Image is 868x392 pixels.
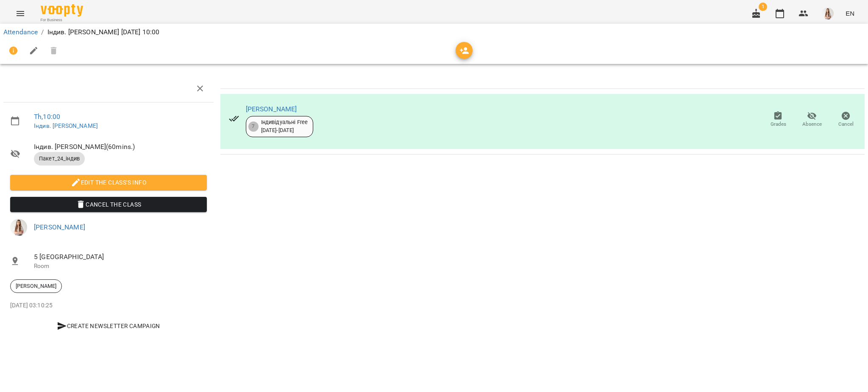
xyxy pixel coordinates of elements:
[10,279,62,293] div: [PERSON_NAME]
[822,8,834,19] img: 991d444c6ac07fb383591aa534ce9324.png
[10,3,31,24] button: Menu
[34,262,207,271] p: Room
[47,27,160,37] p: Індив. [PERSON_NAME] [DATE] 10:00
[846,9,854,18] span: EN
[34,155,85,163] span: Пакет_24_індив
[10,318,207,334] button: Create Newsletter Campaign
[795,108,829,132] button: Absence
[829,108,863,132] button: Cancel
[248,121,259,132] div: 7
[34,122,98,129] a: Індив. [PERSON_NAME]
[41,27,44,37] li: /
[802,121,822,128] span: Absence
[10,175,207,190] button: Edit the class's Info
[41,17,83,23] span: For Business
[11,282,61,290] span: [PERSON_NAME]
[10,197,207,212] button: Cancel the class
[34,252,207,262] span: 5 [GEOGRAPHIC_DATA]
[34,142,207,152] span: Індив. [PERSON_NAME] ( 60 mins. )
[246,105,297,113] a: [PERSON_NAME]
[3,27,865,37] nav: breadcrumb
[261,119,308,134] div: Індивідуальні Free [DATE] - [DATE]
[17,177,200,188] span: Edit the class's Info
[34,113,60,121] a: Th , 10:00
[17,199,200,210] span: Cancel the class
[842,6,858,21] button: EN
[10,219,27,236] img: 991d444c6ac07fb383591aa534ce9324.png
[761,108,795,132] button: Grades
[759,3,767,11] span: 1
[41,4,83,17] img: Voopty Logo
[3,28,38,36] a: Attendance
[34,223,85,231] a: [PERSON_NAME]
[14,321,203,331] span: Create Newsletter Campaign
[771,121,786,128] span: Grades
[10,301,207,310] p: [DATE] 03:10:25
[838,121,854,128] span: Cancel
